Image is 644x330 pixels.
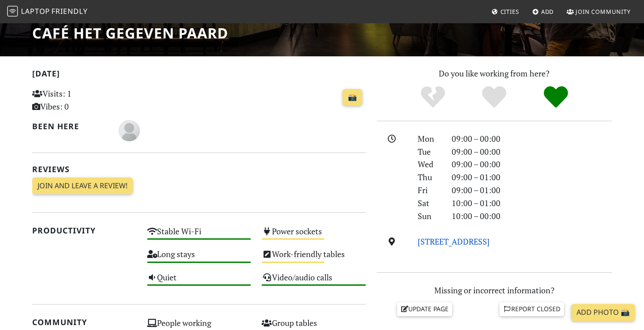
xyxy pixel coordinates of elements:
h2: [DATE] [32,69,366,82]
div: Mon [412,132,446,145]
div: Quiet [142,270,257,293]
div: Video/audio calls [256,270,371,293]
p: Visits: 1 Vibes: 0 [32,87,136,113]
div: 09:00 – 01:00 [446,184,617,197]
span: Join Community [576,8,631,16]
a: LaptopFriendly LaptopFriendly [7,4,88,20]
span: Add [541,8,554,16]
div: Long stays [142,247,257,270]
img: LaptopFriendly [7,6,18,17]
a: [STREET_ADDRESS] [418,236,490,247]
span: Friendly [51,6,87,16]
a: 📸 [343,89,362,106]
h2: Productivity [32,226,136,235]
div: 09:00 – 01:00 [446,171,617,184]
div: Fri [412,184,446,197]
a: Cities [488,4,523,20]
div: Stable Wi-Fi [142,224,257,247]
div: Sun [412,210,446,223]
div: Wed [412,158,446,171]
h1: Café Het Gegeven Paard [32,25,228,42]
div: 09:00 – 00:00 [446,132,617,145]
a: Add [529,4,558,20]
p: Do you like working from here? [377,67,612,80]
a: Join and leave a review! [32,178,133,195]
a: Report closed [500,302,564,316]
div: Tue [412,145,446,158]
div: Yes [463,85,525,110]
div: Definitely! [525,85,587,110]
p: Missing or incorrect information? [377,284,612,297]
div: No [402,85,464,110]
a: Join Community [563,4,634,20]
div: Thu [412,171,446,184]
a: Update page [397,302,453,316]
h2: Community [32,317,136,327]
span: Cities [500,8,519,16]
div: 09:00 – 00:00 [446,158,617,171]
span: David Yoon [119,124,140,135]
h2: Reviews [32,165,366,174]
div: 09:00 – 00:00 [446,145,617,158]
img: blank-535327c66bd565773addf3077783bbfce4b00ec00e9fd257753287c682c7fa38.png [119,120,140,141]
div: 10:00 – 01:00 [446,197,617,210]
div: Sat [412,197,446,210]
div: 10:00 – 00:00 [446,210,617,223]
h2: Been here [32,122,108,131]
div: Work-friendly tables [256,247,371,270]
div: Power sockets [256,224,371,247]
span: Laptop [21,6,50,16]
